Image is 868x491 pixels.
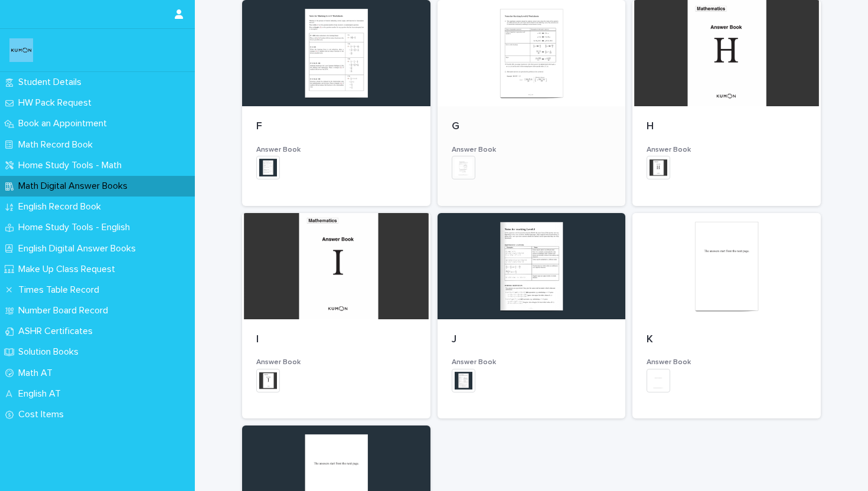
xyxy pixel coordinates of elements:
[14,77,91,88] p: Student Details
[647,358,807,367] h3: Answer Book
[14,97,101,109] p: HW Pack Request
[242,213,430,419] a: IAnswer Book
[438,213,626,419] a: JAnswer Book
[452,333,612,346] p: J
[14,243,145,254] p: English Digital Answer Books
[14,118,116,129] p: Book an Appointment
[14,181,137,192] p: Math Digital Answer Books
[452,358,612,367] h3: Answer Book
[647,333,807,346] p: K
[14,160,131,171] p: Home Study Tools - Math
[256,145,416,155] h3: Answer Book
[647,120,807,133] p: H
[14,201,110,212] p: English Record Book
[256,120,416,133] p: F
[9,38,33,62] img: o6XkwfS7S2qhyeB9lxyF
[14,346,88,358] p: Solution Books
[452,145,612,155] h3: Answer Book
[14,139,102,150] p: Math Record Book
[14,264,125,275] p: Make Up Class Request
[14,326,102,337] p: ASHR Certificates
[14,284,109,296] p: Times Table Record
[14,388,70,400] p: English AT
[14,368,62,379] p: Math AT
[256,333,416,346] p: I
[14,222,139,233] p: Home Study Tools - English
[14,409,73,420] p: Cost Items
[256,358,416,367] h3: Answer Book
[632,213,821,419] a: KAnswer Book
[452,120,612,133] p: G
[647,145,807,155] h3: Answer Book
[14,305,118,316] p: Number Board Record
